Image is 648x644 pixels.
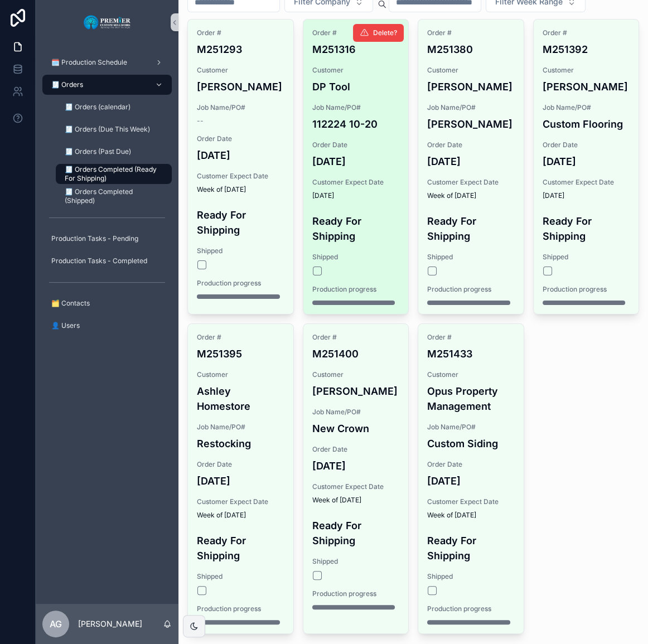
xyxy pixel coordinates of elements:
[42,316,172,336] a: 👤 Users
[312,518,400,548] h4: Ready For Shipping
[187,19,294,314] a: Order #M251293Customer[PERSON_NAME]Job Name/PO#--Order Date[DATE]Customer Expect DateWeek of [DAT...
[197,473,284,488] h4: [DATE]
[42,251,172,271] a: Production Tasks - Completed
[56,164,172,184] a: 🧾 Orders Completed (Ready For Shipping)
[50,617,62,631] span: AG
[533,19,640,314] a: Order #M251392Customer[PERSON_NAME]Job Name/PO#Custom FlooringOrder Date[DATE]Customer Expect Dat...
[427,178,515,187] span: Customer Expect Date
[427,253,515,262] span: Shipped
[543,141,630,149] span: Order Date
[427,497,515,506] span: Customer Expect Date
[197,79,284,94] h4: [PERSON_NAME]
[197,28,284,37] span: Order #
[197,384,284,414] h4: Ashley Homestore
[197,185,284,194] span: Week of [DATE]
[78,618,142,630] p: [PERSON_NAME]
[65,125,150,134] span: 🧾 Orders (Due This Week)
[427,384,515,414] h4: Opus Property Management
[427,141,515,149] span: Order Date
[51,321,80,330] span: 👤 Users
[427,154,515,169] h4: [DATE]
[427,117,515,132] h4: [PERSON_NAME]
[312,103,400,112] span: Job Name/PO#
[427,79,515,94] h4: [PERSON_NAME]
[197,370,284,379] span: Customer
[303,323,409,634] a: Order #M251400Customer[PERSON_NAME]Job Name/PO#New CrownOrder Date[DATE]Customer Expect DateWeek ...
[543,79,630,94] h4: [PERSON_NAME]
[427,66,515,75] span: Customer
[427,423,515,432] span: Job Name/PO#
[197,511,284,520] span: Week of [DATE]
[418,19,524,314] a: Order #M251380Customer[PERSON_NAME]Job Name/PO#[PERSON_NAME]Order Date[DATE]Customer Expect DateW...
[418,323,524,634] a: Order #M251433CustomerOpus Property ManagementJob Name/PO#Custom SidingOrder Date[DATE]Customer E...
[312,346,400,361] h4: M251400
[312,445,400,454] span: Order Date
[312,557,400,566] span: Shipped
[312,384,400,399] h4: [PERSON_NAME]
[197,207,284,238] h4: Ready For Shipping
[197,572,284,581] span: Shipped
[427,285,515,294] span: Production progress
[197,533,284,563] h4: Ready For Shipping
[197,279,284,288] span: Production progress
[65,147,131,156] span: 🧾 Orders (Past Due)
[427,103,515,112] span: Job Name/PO#
[42,229,172,249] a: Production Tasks - Pending
[427,460,515,469] span: Order Date
[197,497,284,506] span: Customer Expect Date
[36,45,178,350] div: scrollable content
[427,370,515,379] span: Customer
[65,187,161,205] span: 🧾 Orders Completed (Shipped)
[197,117,204,125] span: --
[543,154,630,169] h4: [DATE]
[51,58,127,67] span: 🗓️ Production Schedule
[312,66,400,75] span: Customer
[312,214,400,244] h4: Ready For Shipping
[51,299,90,308] span: 🗂️ Contacts
[543,253,630,262] span: Shipped
[51,234,138,243] span: Production Tasks - Pending
[543,66,630,75] span: Customer
[543,28,630,37] span: Order #
[427,346,515,361] h4: M251433
[427,28,515,37] span: Order #
[42,52,172,72] a: 🗓️ Production Schedule
[51,256,147,265] span: Production Tasks - Completed
[312,191,400,200] span: [DATE]
[56,119,172,139] a: 🧾 Orders (Due This Week)
[56,97,172,117] a: 🧾 Orders (calendar)
[543,191,630,200] span: [DATE]
[65,165,161,183] span: 🧾 Orders Completed (Ready For Shipping)
[312,178,400,187] span: Customer Expect Date
[197,604,284,613] span: Production progress
[312,117,400,132] h4: 112224 10-20
[427,436,515,451] h4: Custom Siding
[427,214,515,244] h4: Ready For Shipping
[197,436,284,451] h4: Restocking
[197,42,284,57] h4: M251293
[427,333,515,342] span: Order #
[312,370,400,379] span: Customer
[543,214,630,244] h4: Ready For Shipping
[197,148,284,163] h4: [DATE]
[197,333,284,342] span: Order #
[427,473,515,488] h4: [DATE]
[543,285,630,294] span: Production progress
[312,285,400,294] span: Production progress
[197,460,284,469] span: Order Date
[42,75,172,95] a: 🧾 Orders
[51,80,83,89] span: 🧾 Orders
[427,572,515,581] span: Shipped
[543,178,630,187] span: Customer Expect Date
[312,154,400,169] h4: [DATE]
[373,28,397,37] span: Delete?
[312,589,400,598] span: Production progress
[543,42,630,57] h4: M251392
[197,172,284,181] span: Customer Expect Date
[312,141,400,149] span: Order Date
[312,42,400,57] h4: M251316
[42,293,172,313] a: 🗂️ Contacts
[427,191,515,200] span: Week of [DATE]
[312,421,400,436] h4: New Crown
[312,408,400,417] span: Job Name/PO#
